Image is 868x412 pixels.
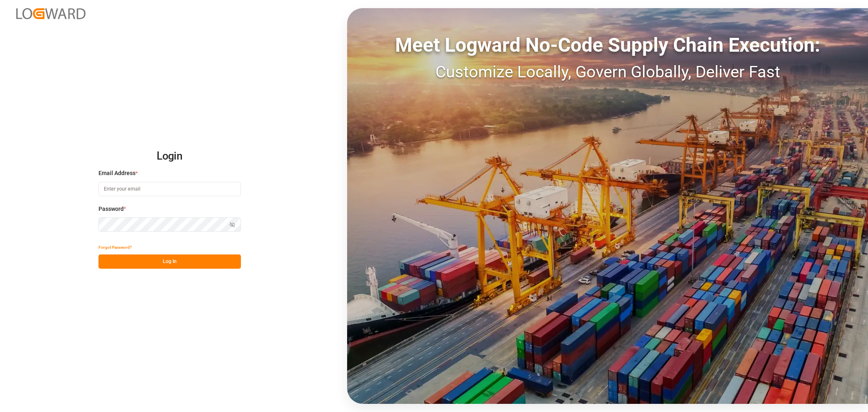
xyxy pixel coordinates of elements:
[98,254,241,269] button: Log In
[347,60,868,84] div: Customize Locally, Govern Globally, Deliver Fast
[98,143,241,169] h2: Login
[347,31,868,60] div: Meet Logward No-Code Supply Chain Execution:
[98,205,124,213] span: Password
[98,169,136,178] span: Email Address
[16,8,85,19] img: Logward_new_orange.png
[98,240,132,254] button: Forgot Password?
[98,182,241,196] input: Enter your email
